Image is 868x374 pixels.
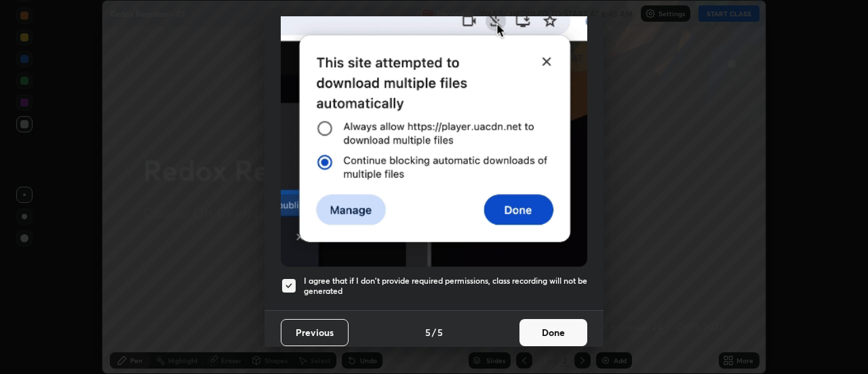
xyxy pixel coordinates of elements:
button: Done [519,319,587,346]
h4: 5 [425,325,431,339]
h4: / [432,325,436,339]
button: Previous [281,319,349,346]
h4: 5 [437,325,443,339]
h5: I agree that if I don't provide required permissions, class recording will not be generated [304,276,587,297]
